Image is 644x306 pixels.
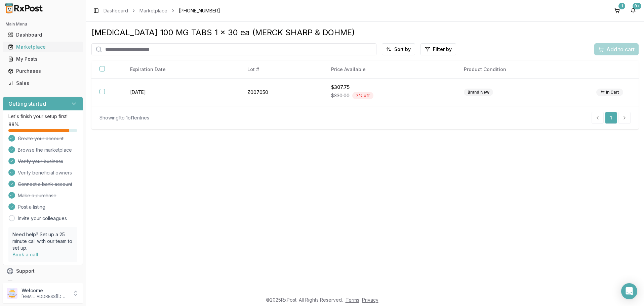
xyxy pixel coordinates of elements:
div: In Cart [596,89,623,96]
a: Sales [5,77,80,89]
span: Feedback [16,280,39,287]
img: User avatar [7,288,17,299]
div: Brand New [464,89,493,96]
span: $330.00 [331,92,350,99]
a: My Posts [5,53,80,65]
a: Book a call [12,252,38,257]
div: Dashboard [8,32,78,38]
p: [EMAIL_ADDRESS][DOMAIN_NAME] [22,294,68,299]
button: Marketplace [3,42,83,52]
span: Filter by [433,46,452,53]
button: 9+ [628,5,639,16]
a: Terms [346,297,359,303]
span: Sort by [394,46,411,53]
div: Showing 1 to 1 of 1 entries [99,114,149,121]
img: RxPost Logo [3,3,46,13]
span: Verify your business [18,158,63,165]
td: Z007050 [239,79,323,106]
th: Expiration Date [122,61,239,79]
nav: breadcrumb [104,7,220,14]
nav: pagination [592,112,631,124]
span: Connect a bank account [18,181,72,188]
div: 1 [618,3,625,9]
td: [DATE] [122,79,239,106]
div: Open Intercom Messenger [621,283,637,299]
h2: Main Menu [5,21,80,27]
a: Purchases [5,65,80,77]
div: 9+ [633,3,641,9]
span: Verify beneficial owners [18,169,72,176]
div: My Posts [8,56,78,62]
span: Post a listing [18,204,45,210]
button: 1 [612,5,622,16]
div: 7 % off [352,92,373,99]
a: Invite your colleagues [18,215,67,222]
button: Sort by [382,43,415,55]
h3: Getting started [8,100,46,108]
span: 88 % [8,121,19,128]
a: 1 [605,112,617,124]
div: Marketplace [8,44,78,50]
button: Sales [3,78,83,89]
a: Privacy [362,297,378,303]
th: Product Condition [456,61,588,79]
p: Welcome [22,287,68,294]
th: Price Available [323,61,455,79]
span: Make a purchase [18,192,56,199]
p: Let's finish your setup first! [8,113,77,120]
button: Filter by [420,43,456,55]
span: Create your account [18,135,64,142]
button: My Posts [3,54,83,64]
button: Purchases [3,66,83,76]
a: Marketplace [5,41,80,53]
th: Lot # [239,61,323,79]
div: $307.75 [331,84,447,91]
a: Dashboard [5,29,80,41]
button: Feedback [3,277,83,289]
div: Sales [8,80,78,87]
div: [MEDICAL_DATA] 100 MG TABS 1 x 30 ea (MERCK SHARP & DOHME) [91,27,639,38]
div: Purchases [8,68,78,74]
button: Dashboard [3,30,83,40]
a: Marketplace [139,7,167,14]
span: [PHONE_NUMBER] [179,7,220,14]
a: Dashboard [104,7,128,14]
p: Need help? Set up a 25 minute call with our team to set up. [12,231,73,251]
button: Support [3,265,83,277]
span: Browse the marketplace [18,147,72,153]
